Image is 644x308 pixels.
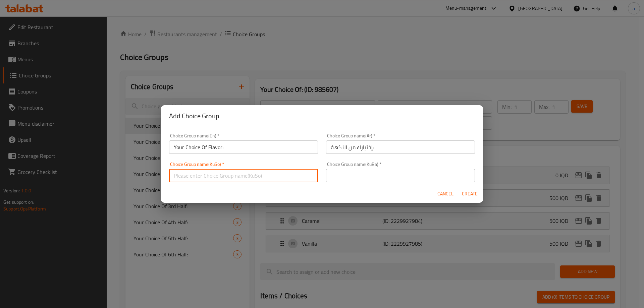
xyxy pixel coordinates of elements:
button: Create [459,188,480,200]
button: Cancel [435,188,456,200]
input: Please enter Choice Group name(KuBa) [326,169,475,182]
input: Please enter Choice Group name(en) [169,140,318,154]
span: Create [462,190,478,198]
input: Please enter Choice Group name(KuSo) [169,169,318,182]
input: Please enter Choice Group name(ar) [326,140,475,154]
span: Cancel [437,190,453,198]
h2: Add Choice Group [169,111,475,121]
